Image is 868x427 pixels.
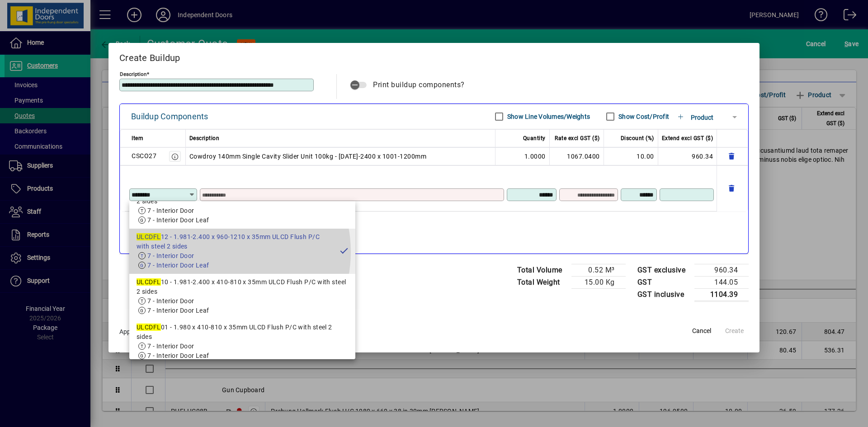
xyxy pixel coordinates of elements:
[633,264,695,276] td: GST exclusive
[604,147,658,165] td: 10.00
[694,276,749,288] td: 144.05
[553,151,600,162] div: 1067.0400
[633,288,695,301] td: GST inclusive
[687,323,716,339] button: Cancel
[373,80,465,89] span: Print buildup components?
[108,43,759,69] h2: Create Buildup
[505,112,590,121] label: Show Line Volumes/Weights
[244,328,277,335] span: % to all lines
[692,326,711,336] span: Cancel
[658,147,717,165] td: 960.34
[189,133,220,144] span: Description
[186,147,495,165] td: Cowdroy 140mm Single Cavity Slider Unit 100kg - [DATE]-2400 x 1001-1200mm
[120,70,146,77] mat-label: Description
[119,328,135,335] span: Apply
[132,133,143,144] span: Item
[633,276,695,288] td: GST
[694,264,749,276] td: 960.34
[720,323,749,339] button: Create
[132,150,156,161] div: CSCO27
[725,326,744,336] span: Create
[694,288,749,301] td: 1104.39
[571,276,626,288] td: 15.00 Kg
[495,147,550,165] td: 1.0000
[617,112,669,121] label: Show Cost/Profit
[662,133,713,144] span: Extend excl GST ($)
[571,264,626,276] td: 0.52 M³
[513,276,571,288] td: Total Weight
[523,133,546,144] span: Quantity
[555,133,600,144] span: Rate excl GST ($)
[621,133,654,144] span: Discount (%)
[513,264,571,276] td: Total Volume
[131,109,208,124] div: Buildup Components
